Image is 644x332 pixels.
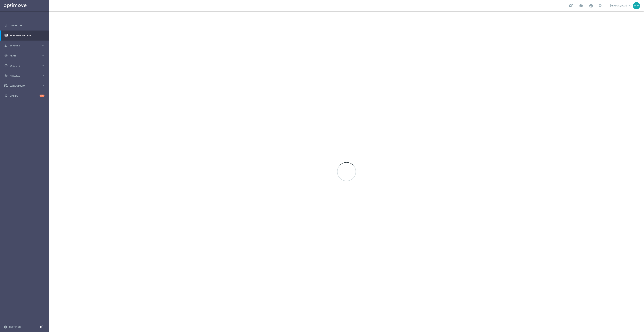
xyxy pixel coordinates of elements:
[4,325,7,329] i: settings
[4,64,45,67] button: play_circle_outline Execute keyboard_arrow_right
[4,54,41,57] div: Plan
[41,44,44,47] i: keyboard_arrow_right
[4,24,45,27] button: equalizer Dashboard
[41,54,44,57] i: keyboard_arrow_right
[4,24,8,27] i: equalizer
[41,74,44,78] i: keyboard_arrow_right
[41,64,44,67] i: keyboard_arrow_right
[4,94,45,97] button: lightbulb Optibot +10
[41,84,44,88] i: keyboard_arrow_right
[4,20,44,31] div: Dashboard
[4,74,41,78] div: Analyze
[4,64,8,67] i: play_circle_outline
[9,326,21,328] a: Settings
[4,64,41,67] div: Execute
[10,20,44,31] a: Dashboard
[10,45,41,47] span: Explore
[4,44,45,47] button: person_search Explore keyboard_arrow_right
[10,31,44,41] a: Mission Control
[633,2,640,9] div: MM
[4,44,8,47] i: person_search
[4,44,41,47] div: Explore
[4,84,41,88] div: Data Studio
[40,95,44,97] div: +10
[4,84,45,87] button: Data Studio keyboard_arrow_right
[4,54,45,57] button: gps_fixed Plan keyboard_arrow_right
[4,74,8,78] i: track_changes
[4,34,45,37] button: Mission Control
[610,3,633,9] a: [PERSON_NAME]keyboard_arrow_down
[4,54,8,57] i: gps_fixed
[10,91,40,101] a: Optibot
[4,91,44,101] div: Optibot
[10,85,41,87] span: Data Studio
[4,94,8,98] i: lightbulb
[10,75,41,77] span: Analyze
[4,74,45,77] button: track_changes Analyze keyboard_arrow_right
[4,31,44,41] div: Mission Control
[579,4,583,8] span: school
[10,65,41,67] span: Execute
[10,55,41,57] span: Plan
[628,4,633,8] span: keyboard_arrow_down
